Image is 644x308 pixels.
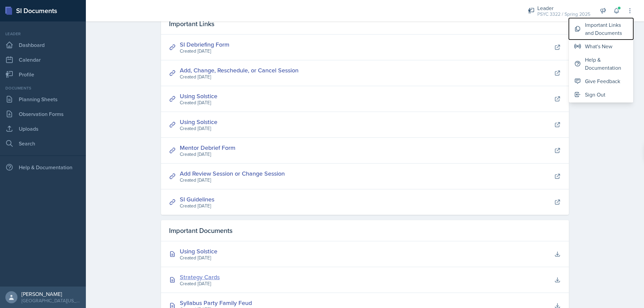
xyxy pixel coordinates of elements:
button: Important Links and Documents [569,18,633,40]
div: Give Feedback [585,77,620,85]
a: Add Review Session or Change Session [180,169,285,178]
a: Using Solstice [180,92,217,100]
button: Help & Documentation [569,53,633,74]
div: [PERSON_NAME] [21,291,80,297]
div: Syllabus Party Family Feud [180,298,252,307]
a: Add, Change, Reschedule, or Cancel Session [180,66,299,74]
div: Using Solstice [180,247,217,256]
a: Observation Forms [3,107,83,121]
a: Uploads [3,122,83,135]
div: Created [DATE] [180,151,235,158]
span: Important Documents [169,226,232,236]
div: Created [DATE] [180,73,299,80]
div: Created [DATE] [180,254,217,261]
div: PSYC 3322 / Spring 2025 [537,11,590,18]
div: Help & Documentation [3,161,83,174]
a: SI Guidelines [180,195,214,203]
div: Leader [537,4,590,12]
div: Documents [3,85,83,91]
a: Profile [3,68,83,81]
div: What's New [585,42,612,50]
a: Using Solstice [180,118,217,126]
a: Planning Sheets [3,93,83,106]
div: Sign Out [585,90,605,99]
div: Important Links and Documents [585,21,628,37]
div: Leader [3,31,83,37]
div: [GEOGRAPHIC_DATA][US_STATE] [21,297,80,304]
div: Created [DATE] [180,99,217,106]
div: Created [DATE] [180,202,214,209]
div: Created [DATE] [180,125,217,132]
a: Mentor Debrief Form [180,143,235,152]
div: Created [DATE] [180,48,229,55]
a: Calendar [3,53,83,66]
div: Created [DATE] [180,177,285,184]
a: Search [3,137,83,150]
button: Sign Out [569,88,633,101]
div: Strategy Cards [180,272,220,282]
button: Give Feedback [569,74,633,88]
button: What's New [569,40,633,53]
a: SI Debriefing Form [180,40,229,49]
span: Important Links [169,19,214,29]
div: Created [DATE] [180,280,220,287]
div: Help & Documentation [585,56,628,72]
a: Dashboard [3,38,83,52]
